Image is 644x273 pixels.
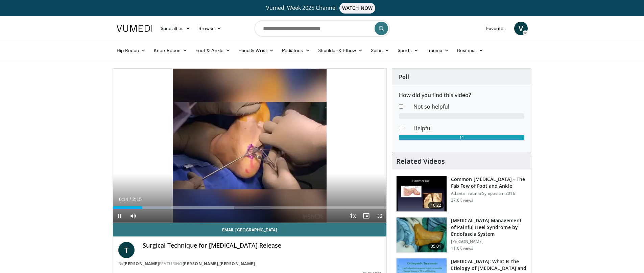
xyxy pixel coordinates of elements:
[150,44,191,57] a: Knee Recon
[408,124,529,132] dd: Helpful
[482,22,510,35] a: Favorites
[133,197,142,202] span: 2:15
[451,217,527,237] h3: [MEDICAL_DATA] Management of Painful Heel Syndrome by Endofascia System
[113,69,387,223] video-js: Video Player
[117,25,152,32] img: VuMedi Logo
[451,239,527,244] p: [PERSON_NAME]
[314,44,367,57] a: Shoulder & Elbow
[428,243,444,250] span: 05:01
[399,73,409,81] strong: Poll
[393,44,423,57] a: Sports
[396,157,445,165] h4: Related Videos
[373,209,386,223] button: Fullscreen
[113,223,387,236] a: Email [GEOGRAPHIC_DATA]
[255,20,390,37] input: Search topics, interventions
[130,197,131,202] span: /
[396,217,527,253] a: 05:01 [MEDICAL_DATA] Management of Painful Heel Syndrome by Endofascia System [PERSON_NAME] 11.6K...
[126,209,140,223] button: Mute
[191,44,234,57] a: Foot & Ankle
[451,191,527,196] p: Atlanta Trauma Symposium 2016
[397,218,447,253] img: osam_1.png.150x105_q85_crop-smart_upscale.jpg
[451,246,473,251] p: 11.6K views
[346,209,359,223] button: Playback Rate
[119,197,128,202] span: 0:14
[194,22,225,35] a: Browse
[113,209,126,223] button: Pause
[423,44,453,57] a: Trauma
[339,3,375,14] span: WATCH NOW
[113,206,387,209] div: Progress Bar
[399,135,524,140] div: 11
[451,198,473,203] p: 27.6K views
[118,261,381,267] div: By FEATURING ,
[397,176,447,211] img: 4559c471-f09d-4bda-8b3b-c296350a5489.150x105_q85_crop-smart_upscale.jpg
[359,209,373,223] button: Enable picture-in-picture mode
[367,44,393,57] a: Spine
[118,3,527,14] a: Vumedi Week 2025 ChannelWATCH NOW
[143,242,381,249] h4: Surgical Technique for [MEDICAL_DATA] Release
[157,22,195,35] a: Specialties
[408,103,529,111] dd: Not so helpful
[399,92,524,98] h6: How did you find this video?
[514,22,528,35] a: V
[453,44,487,57] a: Business
[123,261,159,267] a: [PERSON_NAME]
[451,176,527,189] h3: Common [MEDICAL_DATA] - The Fab Few of Foot and Ankle
[118,242,135,258] a: T
[428,202,444,209] span: 10:22
[396,176,527,212] a: 10:22 Common [MEDICAL_DATA] - The Fab Few of Foot and Ankle Atlanta Trauma Symposium 2016 27.6K v...
[278,44,314,57] a: Pediatrics
[113,44,150,57] a: Hip Recon
[183,261,218,267] a: [PERSON_NAME]
[234,44,278,57] a: Hand & Wrist
[219,261,255,267] a: [PERSON_NAME]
